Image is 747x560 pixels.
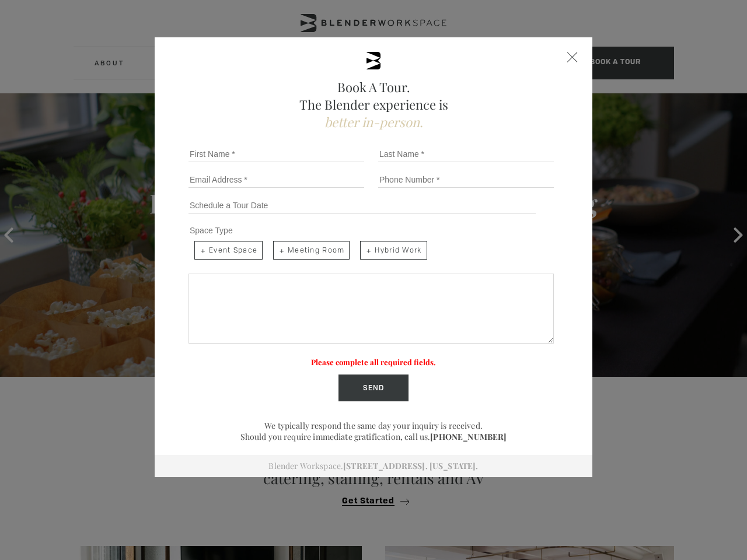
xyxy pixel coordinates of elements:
[338,374,409,401] input: Send
[184,420,563,431] p: We typically respond the same day your inquiry is received.
[360,241,427,260] span: Hybrid Work
[190,226,233,235] span: Space Type
[430,431,507,442] a: [PHONE_NUMBER]
[324,113,423,131] span: better in-person.
[273,241,350,260] span: Meeting Room
[189,146,364,162] input: First Name *
[343,460,478,471] a: [STREET_ADDRESS]. [US_STATE].
[567,52,578,62] div: Close form
[184,78,563,131] h2: Book A Tour. The Blender experience is
[311,357,436,367] label: Please complete all required fields.
[184,431,563,442] p: Should you require immediate gratification, call us.
[378,146,554,162] input: Last Name *
[189,197,536,213] input: Schedule a Tour Date
[486,91,747,560] iframe: Chat Widget
[194,241,263,260] span: Event Space
[378,171,554,188] input: Phone Number *
[189,171,364,188] input: Email Address *
[155,455,592,477] div: Blender Workspace.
